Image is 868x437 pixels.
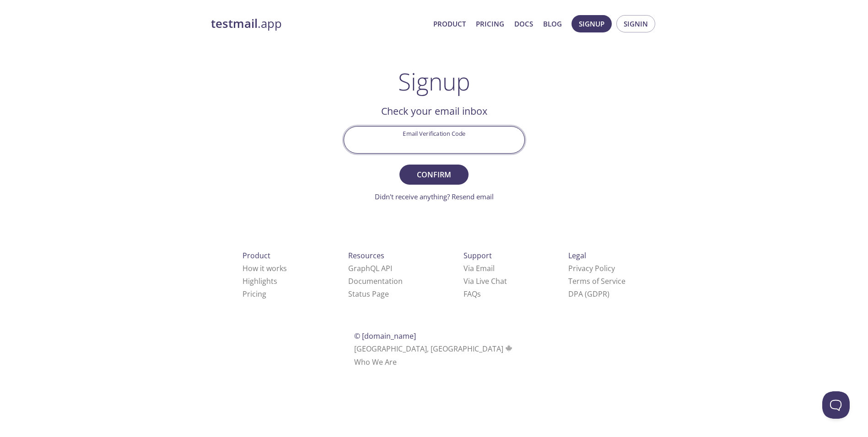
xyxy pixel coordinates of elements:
[354,344,514,354] span: [GEOGRAPHIC_DATA], [GEOGRAPHIC_DATA]
[348,250,384,261] span: Resources
[464,263,495,273] a: Via Email
[348,276,403,286] a: Documentation
[354,357,397,367] a: Who We Are
[348,289,389,299] a: Status Page
[464,250,492,261] span: Support
[243,263,287,273] a: How it works
[410,168,458,181] span: Confirm
[543,18,562,30] a: Blog
[571,15,612,32] button: Signup
[398,68,470,95] h1: Signup
[433,18,466,30] a: Product
[822,391,850,419] iframe: Help Scout Beacon - Open
[568,263,615,273] a: Privacy Policy
[579,18,604,30] span: Signup
[568,276,625,286] a: Terms of Service
[243,250,270,261] span: Product
[464,289,481,299] a: FAQ
[399,165,468,185] button: Confirm
[375,192,494,201] a: Didn't receive anything? Resend email
[344,103,525,119] h2: Check your email inbox
[476,18,504,30] a: Pricing
[354,331,416,341] span: © [DOMAIN_NAME]
[348,263,392,273] a: GraphQL API
[464,276,507,286] a: Via Live Chat
[477,289,481,299] span: s
[568,250,586,261] span: Legal
[624,18,648,30] span: Signin
[568,289,609,299] a: DPA (GDPR)
[243,276,277,286] a: Highlights
[211,16,258,32] strong: testmail
[514,18,533,30] a: Docs
[616,15,655,32] button: Signin
[243,289,266,299] a: Pricing
[211,16,426,32] a: testmail.app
